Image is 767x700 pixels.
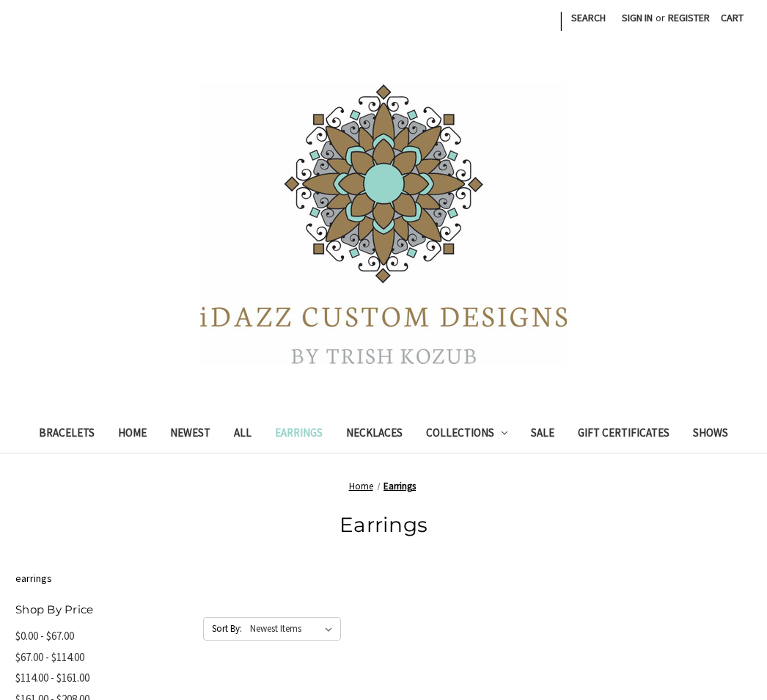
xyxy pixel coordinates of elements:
a: $114.00 - $161.00 [15,668,188,689]
nav: Breadcrumb [15,479,752,494]
p: earrings [15,571,752,586]
a: Earrings [383,480,416,492]
li: | [558,6,563,34]
a: Shows [681,417,740,453]
a: $67.00 - $114.00 [15,647,188,668]
a: Sale [519,417,566,453]
a: Earrings [263,417,334,453]
a: All [222,417,263,453]
img: iDazz Custom Designs [200,84,567,364]
a: Collections [414,417,520,453]
h5: Shop By Price [15,602,188,619]
a: Gift Certificates [566,417,681,453]
a: Necklaces [334,417,414,453]
a: Newest [158,417,222,453]
span: or [654,10,667,26]
h1: Earrings [15,509,752,540]
a: Home [106,417,158,453]
a: Home [349,480,373,492]
a: $0.00 - $67.00 [15,626,188,647]
span: Cart [721,11,744,24]
label: Sort By: [204,618,242,640]
a: Bracelets [27,417,106,453]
